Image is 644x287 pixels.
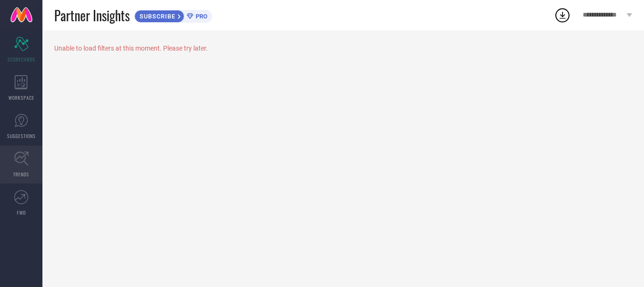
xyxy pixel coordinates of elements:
[554,7,571,24] div: Open download list
[54,6,130,25] span: Partner Insights
[7,132,36,139] span: SUGGESTIONS
[13,171,29,178] span: TRENDS
[17,209,26,216] span: FWD
[54,44,632,52] div: Unable to load filters at this moment. Please try later.
[135,13,178,20] span: SUBSCRIBE
[134,8,212,23] a: SUBSCRIBEPRO
[8,56,35,63] span: SCORECARDS
[8,94,34,101] span: WORKSPACE
[193,13,207,20] span: PRO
